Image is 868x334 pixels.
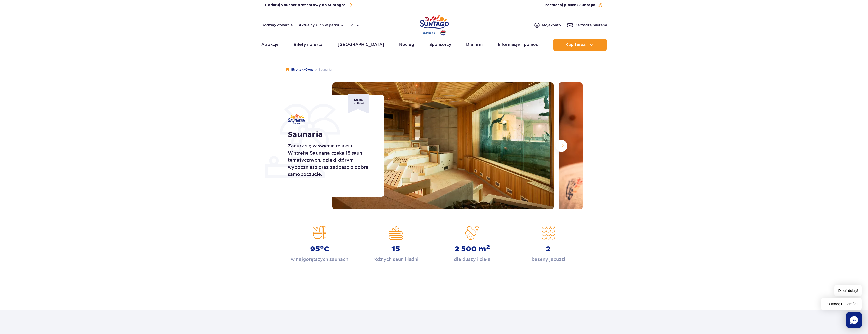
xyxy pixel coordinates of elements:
[299,23,344,27] button: Aktualny ruch w parku
[821,298,862,310] span: Jak mogę Ci pomóc?
[338,39,384,51] a: [GEOGRAPHIC_DATA]
[288,142,373,178] p: Zanurz się w świecie relaksu. W strefie Saunaria czeka 15 saun tematycznych, dzięki którym wypocz...
[553,39,607,51] button: Kup teraz
[419,13,449,36] a: Park of Poland
[834,285,862,296] span: Dzień dobry!
[350,23,360,28] button: pl
[310,245,329,254] strong: 95 C
[534,22,561,28] a: Mojekonto
[391,245,400,254] strong: 15
[261,39,279,51] a: Atrakcje
[348,94,369,113] div: Strefa od 16 lat
[466,39,483,51] a: Dla firm
[454,245,490,254] strong: 2 500 m
[261,23,293,28] a: Godziny otwarcia
[565,42,586,47] span: Kup teraz
[846,312,862,328] div: Chat
[288,114,305,124] img: Saunaria
[555,140,567,152] button: Następny slajd
[567,22,607,28] a: Zarządzajbiletami
[542,23,561,28] span: Moje konto
[399,39,414,51] a: Nocleg
[286,67,313,72] a: Strona główna
[579,3,595,7] span: Suntago
[532,256,565,263] p: baseny jacuzzi
[313,67,332,72] li: Saunaria
[429,39,451,51] a: Sponsorzy
[265,3,345,8] span: Podaruj Voucher prezentowy do Suntago!
[545,3,595,8] span: Posłuchaj piosenki
[545,3,603,8] button: Posłuchaj piosenkiSuntago
[546,245,551,254] strong: 2
[288,130,373,139] h1: Saunaria
[320,243,324,250] sup: o
[373,256,418,263] p: różnych saun i łaźni
[486,243,490,250] sup: 2
[294,39,322,51] a: Bilety i oferta
[498,39,538,51] a: Informacje i pomoc
[291,256,348,263] p: w najgorętszych saunach
[575,23,607,28] span: Zarządzaj biletami
[454,256,491,263] p: dla duszy i ciała
[265,2,352,8] a: Podaruj Voucher prezentowy do Suntago!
